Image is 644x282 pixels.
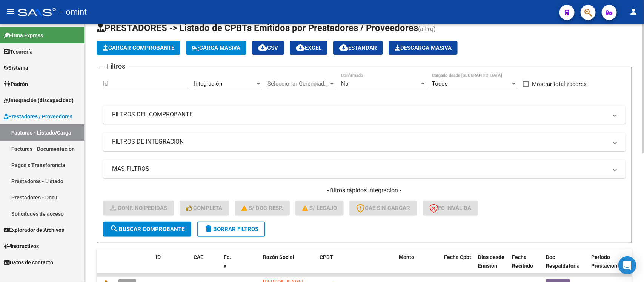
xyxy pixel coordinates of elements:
[341,80,349,87] span: No
[290,41,327,55] button: EXCEL
[618,256,636,274] div: Open Intercom Messenger
[444,254,471,260] span: Fecha Cpbt
[395,44,452,51] span: Descarga Masiva
[339,44,377,51] span: Estandar
[4,112,72,121] span: Prestadores / Proveedores
[4,31,43,40] span: Firma Express
[423,201,478,216] button: FC Inválida
[112,138,607,146] mat-panel-title: FILTROS DE INTEGRACION
[320,254,333,260] span: CPBT
[333,41,383,55] button: Estandar
[110,205,167,211] span: Conf. no pedidas
[103,133,626,151] mat-expansion-panel-header: FILTROS DE INTEGRACION
[197,222,265,237] button: Borrar Filtros
[512,254,533,269] span: Fecha Recibido
[532,80,587,89] span: Mostrar totalizadores
[258,43,267,52] mat-icon: cloud_download
[4,258,53,267] span: Datos de contacto
[194,254,203,260] span: CAE
[296,43,305,52] mat-icon: cloud_download
[194,80,222,87] span: Integración
[204,226,258,233] span: Borrar Filtros
[4,48,33,56] span: Tesorería
[339,43,348,52] mat-icon: cloud_download
[110,224,119,233] mat-icon: search
[103,222,191,237] button: Buscar Comprobante
[429,205,471,211] span: FC Inválida
[296,44,321,51] span: EXCEL
[224,254,231,269] span: Fc. x
[302,205,337,211] span: S/ legajo
[186,205,223,211] span: Completa
[156,254,161,260] span: ID
[546,254,580,269] span: Doc Respaldatoria
[389,41,458,55] button: Descarga Masiva
[97,23,418,33] span: PRESTADORES -> Listado de CPBTs Emitidos por Prestadores / Proveedores
[4,80,28,88] span: Padrón
[103,160,626,178] mat-expansion-panel-header: MAS FILTROS
[242,205,283,211] span: S/ Doc Resp.
[295,201,344,216] button: S/ legajo
[103,106,626,124] mat-expansion-panel-header: FILTROS DEL COMPROBANTE
[97,41,180,55] button: Cargar Comprobante
[112,165,607,173] mat-panel-title: MAS FILTROS
[389,41,458,55] app-download-masive: Descarga masiva de comprobantes (adjuntos)
[629,7,638,16] mat-icon: person
[263,254,294,260] span: Razón Social
[432,80,448,87] span: Todos
[103,44,174,51] span: Cargar Comprobante
[103,186,626,195] h4: - filtros rápidos Integración -
[252,41,284,55] button: CSV
[103,201,174,216] button: Conf. no pedidas
[591,254,617,269] span: Período Prestación
[204,224,213,233] mat-icon: delete
[235,201,290,216] button: S/ Doc Resp.
[4,64,28,72] span: Sistema
[112,110,607,119] mat-panel-title: FILTROS DEL COMPROBANTE
[6,7,15,16] mat-icon: menu
[180,201,229,216] button: Completa
[186,41,246,55] button: Carga Masiva
[356,205,410,211] span: CAE SIN CARGAR
[60,4,87,20] span: - omint
[4,242,39,250] span: Instructivos
[478,254,504,269] span: Días desde Emisión
[418,25,436,32] span: (alt+q)
[103,61,129,72] h3: Filtros
[258,44,278,51] span: CSV
[192,44,240,51] span: Carga Masiva
[267,80,329,87] span: Seleccionar Gerenciador
[110,226,184,233] span: Buscar Comprobante
[4,96,74,104] span: Integración (discapacidad)
[399,254,414,260] span: Monto
[4,226,64,234] span: Explorador de Archivos
[349,201,417,216] button: CAE SIN CARGAR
